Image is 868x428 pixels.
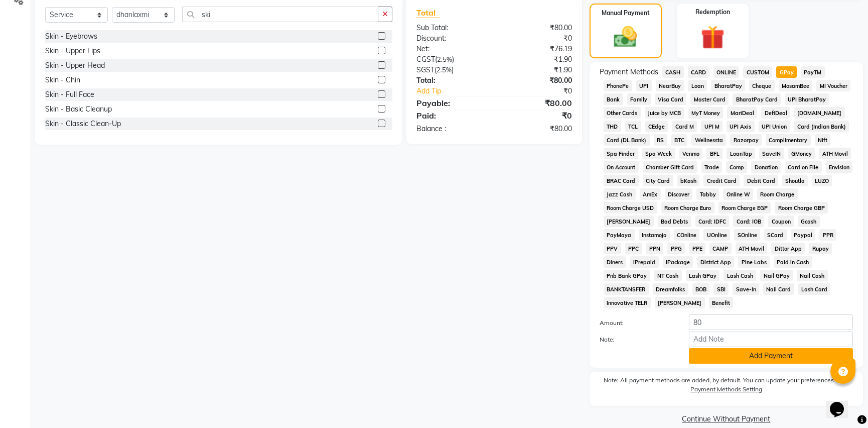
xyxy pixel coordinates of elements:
[655,93,687,105] span: Visa Card
[718,202,771,213] span: Room Charge EGP
[494,23,580,33] div: ₹80.00
[663,256,693,268] span: iPackage
[409,110,494,122] div: Paid:
[757,188,798,200] span: Room Charge
[604,148,638,159] span: Spa Finder
[592,414,861,424] a: Continue Without Payment
[494,124,580,134] div: ₹80.00
[776,66,797,78] span: GPay
[826,388,858,418] iframe: chat widget
[604,202,657,213] span: Room Charge USD
[727,121,755,132] span: UPI Axis
[409,23,494,33] div: Sub Total:
[494,44,580,54] div: ₹76.19
[639,229,670,241] span: Instamojo
[182,7,378,22] input: Search or Scan
[703,229,730,241] span: UOnline
[797,270,828,281] span: Nail Cash
[604,93,623,105] span: Bank
[602,9,650,18] label: Manual Payment
[764,229,787,241] span: SCard
[409,54,494,65] div: ( )
[674,229,700,241] span: COnline
[636,80,652,91] span: UPI
[812,175,832,186] span: LUZO
[695,216,730,227] span: Card: IDFC
[508,86,580,96] div: ₹0
[819,229,836,241] span: PPR
[409,97,494,109] div: Payable:
[819,148,851,159] span: ATH Movil
[768,216,794,227] span: Coupon
[409,33,494,44] div: Discount:
[640,188,661,200] span: AmEx
[733,93,781,105] span: BharatPay Card
[656,80,684,91] span: NearBuy
[794,107,845,119] span: [DOMAIN_NAME]
[713,66,740,78] span: ONLINE
[713,283,729,295] span: SBI
[409,75,494,86] div: Total:
[734,229,760,241] span: SOnline
[763,283,794,295] span: Nail Card
[494,97,580,109] div: ₹80.00
[604,283,649,295] span: BANKTANSFER
[801,66,825,78] span: PayTM
[695,8,730,17] label: Redemption
[494,65,580,75] div: ₹1.90
[701,121,722,132] span: UPI M
[724,270,756,281] span: Lash Cash
[662,66,684,78] span: CASH
[604,216,654,227] span: [PERSON_NAME]
[785,93,829,105] span: UPI BharatPay
[679,148,703,159] span: Venmo
[709,243,732,254] span: CAMP
[788,148,815,159] span: GMoney
[749,80,775,91] span: Cheque
[689,348,853,364] button: Add Payment
[604,107,641,119] span: Other Cards
[409,86,509,96] a: Add Tip
[688,107,724,119] span: MyT Money
[45,89,94,100] div: Skin - Full Face
[688,66,709,78] span: CARD
[779,80,813,91] span: MosamBee
[689,314,853,330] input: Amount
[733,283,759,295] span: Save-In
[693,23,733,52] img: _gift.svg
[692,283,710,295] span: BOB
[604,80,632,91] span: PhonePe
[736,243,768,254] span: ATH Movil
[733,216,764,227] span: Card: IOB
[600,376,853,398] label: Note: All payment methods are added, by default. You can update your preferences from
[604,270,650,281] span: Pnb Bank GPay
[642,148,675,159] span: Spa Week
[494,33,580,44] div: ₹0
[658,216,691,227] span: Bad Debts
[494,110,580,122] div: ₹0
[416,65,435,74] span: SGST
[726,161,747,173] span: Comp
[627,93,651,105] span: Family
[653,283,688,295] span: Dreamfolks
[671,134,688,146] span: BTC
[761,107,790,119] span: DefiDeal
[691,134,726,146] span: Wellnessta
[604,175,639,186] span: BRAC Card
[723,188,753,200] span: Online W
[766,134,811,146] span: Complimentary
[437,55,452,63] span: 2.5%
[409,44,494,54] div: Net:
[760,270,793,281] span: Nail GPay
[592,335,681,344] label: Note:
[690,93,729,105] span: Master Card
[743,66,772,78] span: CUSTOM
[600,67,658,77] span: Payment Methods
[643,161,697,173] span: Chamber Gift Card
[409,124,494,134] div: Balance :
[759,121,790,132] span: UPI Union
[604,161,639,173] span: On Account
[45,119,121,129] div: Skin - Classic Clean-Up
[744,175,778,186] span: Debit Card
[645,121,668,132] span: CEdge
